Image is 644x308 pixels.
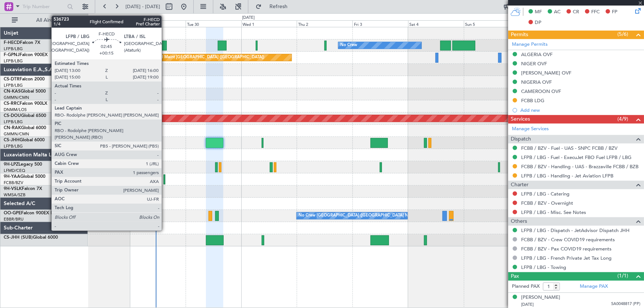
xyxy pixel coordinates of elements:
[512,283,540,290] label: Planned PAX
[8,14,80,26] button: All Aircraft
[617,115,628,123] span: (4/9)
[4,162,18,167] span: 9H-LPZ
[4,235,58,240] a: CS-JHH (SUB)Global 6000
[4,131,29,137] a: GMMN/CMN
[464,20,520,27] div: Sun 5
[4,89,21,94] span: CN-KAS
[4,187,22,191] span: 9H-VSLK
[4,77,20,82] span: CS-DTR
[521,294,560,301] div: [PERSON_NAME]
[19,18,78,23] span: All Aircraft
[4,101,20,106] span: CS-RRC
[611,301,640,307] span: SA0048817 (PP)
[408,20,464,27] div: Sat 4
[252,1,296,13] button: Refresh
[521,51,552,58] div: ALGERIA OVF
[580,283,608,290] a: Manage PAX
[617,30,628,38] span: (5/6)
[612,8,617,16] span: FP
[617,272,628,280] span: (1/1)
[535,19,541,27] span: DP
[521,60,547,67] div: NIGER OVF
[4,180,23,186] a: FCBB/BZV
[521,70,571,76] div: [PERSON_NAME] OVF
[89,15,102,21] div: [DATE]
[521,246,612,252] a: FCBB / BZV - Pax COVID19 requirements
[4,53,48,57] a: F-GPNJFalcon 900EX
[4,107,27,113] a: DNMM/LOS
[520,107,640,113] div: Add new
[4,174,45,179] a: 9H-YAAGlobal 5000
[4,174,20,179] span: 9H-YAA
[591,8,600,16] span: FFC
[340,40,357,51] div: No Crew
[512,41,548,48] a: Manage Permits
[4,217,24,222] a: EBBR/BRU
[4,46,23,52] a: LFPB/LBG
[4,89,46,94] a: CN-KASGlobal 5000
[4,187,42,191] a: 9H-VSLKFalcon 7X
[521,264,566,270] a: LFPB / LBG - Towing
[186,20,241,27] div: Tue 30
[4,126,21,130] span: CN-RAK
[511,181,528,189] span: Charter
[23,1,65,12] input: Trip Number
[4,77,45,82] a: CS-DTRFalcon 2000
[74,20,130,27] div: Sun 28
[511,135,531,143] span: Dispatch
[263,4,294,9] span: Refresh
[511,217,527,226] span: Others
[521,154,631,160] a: LFPB / LBG - Fuel - ExecuJet FBO Fuel LFPB / LBG
[511,272,519,281] span: Pax
[521,88,561,94] div: CAMEROON OVF
[4,58,23,64] a: LFPB/LBG
[4,235,33,240] span: CS-JHH (SUB)
[299,210,422,221] div: No Crew [GEOGRAPHIC_DATA] ([GEOGRAPHIC_DATA] National)
[4,192,25,198] a: WMSA/SZB
[4,211,21,215] span: OO-GPE
[4,168,25,173] a: LFMD/CEQ
[241,20,297,27] div: Wed 1
[125,3,160,10] span: [DATE] - [DATE]
[573,8,579,16] span: CR
[4,211,65,215] a: OO-GPEFalcon 900EX EASy II
[521,163,638,170] a: FCBB / BZV - Handling - UAS - Brazzaville FCBB / BZB
[352,20,408,27] div: Fri 3
[148,52,264,63] div: Planned Maint [GEOGRAPHIC_DATA] ([GEOGRAPHIC_DATA])
[521,173,613,179] a: LFPB / LBG - Handling - Jet Aviation LFPB
[521,79,552,85] div: NIGERIA OVF
[130,20,186,27] div: Mon 29
[511,115,530,124] span: Services
[4,143,23,149] a: LFPB/LBG
[521,200,573,206] a: FCBB / BZV - Overnight
[521,302,534,307] span: [DATE]
[521,97,544,104] div: FCBB LDG
[512,125,549,133] a: Manage Services
[4,101,47,106] a: CS-RRCFalcon 900LX
[4,83,23,88] a: LFPB/LBG
[4,126,46,130] a: CN-RAKGlobal 6000
[4,53,20,57] span: F-GPNJ
[4,119,23,125] a: LFPB/LBG
[4,114,46,118] a: CS-DOUGlobal 6500
[511,31,528,39] span: Permits
[297,20,352,27] div: Thu 2
[4,138,45,142] a: CS-JHHGlobal 6000
[4,41,40,45] a: F-HECDFalcon 7X
[4,95,29,100] a: GMMN/CMN
[521,191,569,197] a: LFPB / LBG - Catering
[4,41,20,45] span: F-HECD
[521,255,612,261] a: LFPB / LBG - French Private Jet Tax Long
[4,162,42,167] a: 9H-LPZLegacy 500
[4,114,21,118] span: CS-DOU
[242,15,255,21] div: [DATE]
[521,209,586,215] a: LFPB / LBG - Misc. See Notes
[4,138,20,142] span: CS-JHH
[521,145,617,151] a: FCBB / BZV - Fuel - UAS - SNPC FCBB / BZV
[521,236,615,243] a: FCBB / BZV - Crew COVID19 requirements
[554,8,561,16] span: AC
[535,8,542,16] span: MF
[521,227,630,233] a: LFPB / LBG - Dispatch - JetAdvisor Dispatch JHH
